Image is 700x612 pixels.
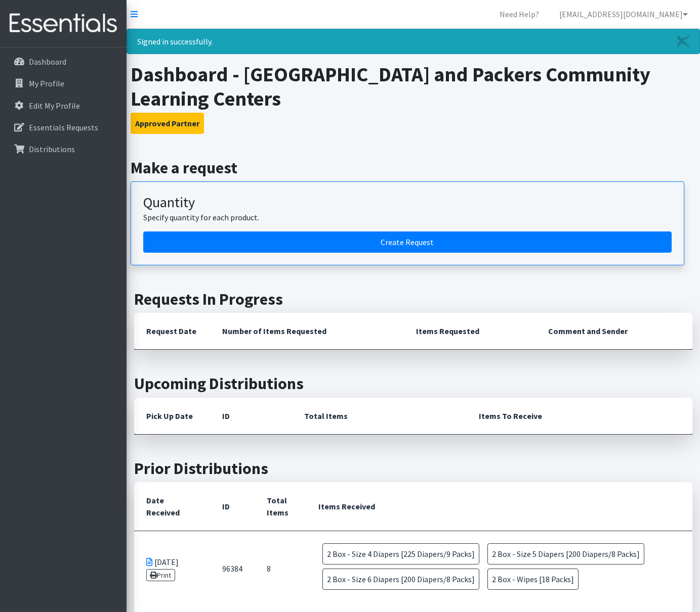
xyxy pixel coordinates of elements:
[210,531,255,606] td: 96384
[146,569,175,581] a: Print
[143,231,672,253] a: Create a request by quantity
[4,7,122,40] img: HumanEssentials
[210,398,292,435] th: ID
[487,543,644,564] span: 2 Box - Size 5 Diapers [200 Diapers/8 Packs]
[667,29,699,54] a: Close
[134,398,210,435] th: Pick Up Date
[4,52,122,72] a: Dashboard
[29,122,98,132] p: Essentials Requests
[404,313,536,350] th: Items Requested
[322,569,479,590] span: 2 Box - Size 6 Diapers [200 Diapers/8 Packs]
[134,531,210,606] td: [DATE]
[134,459,692,478] h2: Prior Distributions
[29,78,64,88] p: My Profile
[255,531,306,606] td: 8
[487,569,579,590] span: 2 Box - Wipes [18 Packs]
[131,113,204,134] button: Approved Partner
[322,543,479,564] span: 2 Box - Size 4 Diapers [225 Diapers/9 Packs]
[4,139,122,159] a: Distributions
[551,4,696,24] a: [EMAIL_ADDRESS][DOMAIN_NAME]
[29,144,75,154] p: Distributions
[491,4,547,24] a: Need Help?
[29,101,80,111] p: Edit My Profile
[134,313,210,350] th: Request Date
[536,313,692,350] th: Comment and Sender
[29,57,66,67] p: Dashboard
[143,194,672,211] h3: Quantity
[134,290,692,309] h2: Requests In Progress
[131,62,696,111] h1: Dashboard - [GEOGRAPHIC_DATA] and Packers Community Learning Centers
[134,482,210,531] th: Date Received
[4,96,122,116] a: Edit My Profile
[255,482,306,531] th: Total Items
[127,29,700,54] div: Signed in successfully.
[131,158,696,177] h2: Make a request
[143,211,672,223] p: Specify quantity for each product.
[4,73,122,93] a: My Profile
[210,313,404,350] th: Number of Items Requested
[134,374,692,393] h2: Upcoming Distributions
[467,398,692,435] th: Items To Receive
[210,482,255,531] th: ID
[4,117,122,137] a: Essentials Requests
[292,398,467,435] th: Total Items
[306,482,692,531] th: Items Received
